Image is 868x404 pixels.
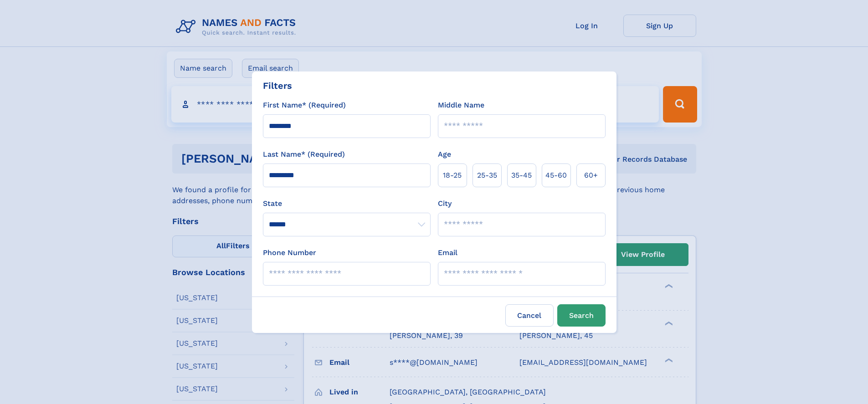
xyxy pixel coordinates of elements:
[438,247,457,258] label: Email
[263,247,316,258] label: Phone Number
[263,100,346,111] label: First Name* (Required)
[443,170,462,181] span: 18‑25
[263,198,431,209] label: State
[438,198,452,209] label: City
[511,170,532,181] span: 35‑45
[477,170,497,181] span: 25‑35
[545,170,567,181] span: 45‑60
[557,304,606,327] button: Search
[263,79,292,92] div: Filters
[438,149,451,160] label: Age
[438,100,484,111] label: Middle Name
[505,304,554,327] label: Cancel
[263,149,345,160] label: Last Name* (Required)
[584,170,598,181] span: 60+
